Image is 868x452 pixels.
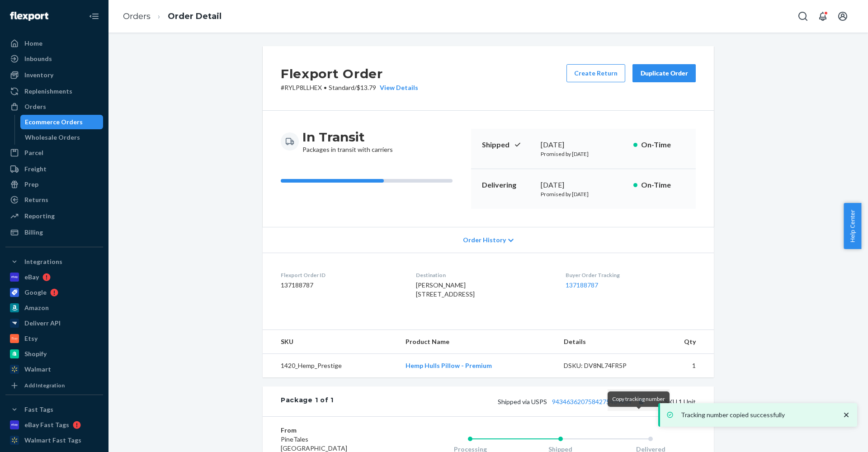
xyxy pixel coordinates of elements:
[5,177,103,192] a: Prep
[541,140,626,150] div: [DATE]
[612,395,665,402] span: Copy tracking number
[24,273,39,282] div: eBay
[656,330,714,354] th: Qty
[281,435,347,452] span: PineTales [GEOGRAPHIC_DATA]
[5,380,103,391] a: Add Integration
[85,7,103,25] button: Close Navigation
[5,193,103,207] a: Returns
[640,69,688,78] div: Duplicate Order
[24,381,65,389] div: Add Integration
[24,180,38,189] div: Prep
[324,84,327,91] span: •
[541,190,626,198] p: Promised by [DATE]
[5,162,103,176] a: Freight
[24,102,46,111] div: Orders
[5,146,103,160] a: Parcel
[842,410,851,419] svg: close toast
[794,7,812,25] button: Open Search Box
[24,195,48,204] div: Returns
[334,395,696,407] div: 1 SKU 1 Unit
[5,402,103,417] button: Fast Tags
[5,99,103,114] a: Orders
[376,83,418,92] button: View Details
[25,118,83,127] div: Ecommerce Orders
[5,84,103,99] a: Replenishments
[5,316,103,330] a: Deliverr API
[5,347,103,361] a: Shopify
[5,362,103,377] a: Walmart
[5,433,103,447] a: Walmart Fast Tags
[329,84,354,91] span: Standard
[24,303,49,312] div: Amazon
[5,285,103,300] a: Google
[24,165,47,174] div: Freight
[24,349,47,358] div: Shopify
[25,133,80,142] div: Wholesale Orders
[463,235,506,245] span: Order History
[116,3,229,30] ol: breadcrumbs
[566,64,625,82] button: Create Return
[557,330,656,354] th: Details
[5,270,103,284] a: eBay
[281,83,418,92] p: # RYLP8LLHEX / $13.79
[263,354,398,378] td: 1420_Hemp_Prestige
[656,354,714,378] td: 1
[263,330,398,354] th: SKU
[281,281,401,290] dd: 137188787
[281,426,389,435] dt: From
[281,395,334,407] div: Package 1 of 1
[5,331,103,346] a: Etsy
[5,301,103,315] a: Amazon
[398,330,557,354] th: Product Name
[123,11,151,21] a: Orders
[24,54,52,63] div: Inbounds
[302,129,393,154] div: Packages in transit with carriers
[20,130,104,145] a: Wholesale Orders
[566,271,696,279] dt: Buyer Order Tracking
[834,7,852,25] button: Open account menu
[281,271,401,279] dt: Flexport Order ID
[10,12,48,21] img: Flexport logo
[5,36,103,51] a: Home
[5,225,103,240] a: Billing
[5,254,103,269] button: Integrations
[24,257,62,266] div: Integrations
[5,418,103,432] a: eBay Fast Tags
[416,271,551,279] dt: Destination
[168,11,222,21] a: Order Detail
[552,398,632,405] a: 9434636207584275484454
[5,52,103,66] a: Inbounds
[566,281,598,289] a: 137188787
[498,398,647,405] span: Shipped via USPS
[406,362,492,369] a: Hemp Hulls Pillow - Premium
[632,64,696,82] button: Duplicate Order
[482,140,533,150] p: Shipped
[24,405,53,414] div: Fast Tags
[541,180,626,190] div: [DATE]
[681,410,833,419] p: Tracking number copied successfully
[20,115,104,129] a: Ecommerce Orders
[844,203,861,249] button: Help Center
[302,129,393,145] h3: In Transit
[281,64,418,83] h2: Flexport Order
[24,436,81,445] div: Walmart Fast Tags
[5,68,103,82] a: Inventory
[416,281,475,298] span: [PERSON_NAME] [STREET_ADDRESS]
[24,39,42,48] div: Home
[24,420,69,429] div: eBay Fast Tags
[641,140,685,150] p: On-Time
[24,71,53,80] div: Inventory
[564,361,649,370] div: DSKU: DV8NL74FR5P
[24,148,43,157] div: Parcel
[24,288,47,297] div: Google
[24,87,72,96] div: Replenishments
[24,228,43,237] div: Billing
[814,7,832,25] button: Open notifications
[24,319,61,328] div: Deliverr API
[24,334,38,343] div: Etsy
[24,365,51,374] div: Walmart
[5,209,103,223] a: Reporting
[541,150,626,158] p: Promised by [DATE]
